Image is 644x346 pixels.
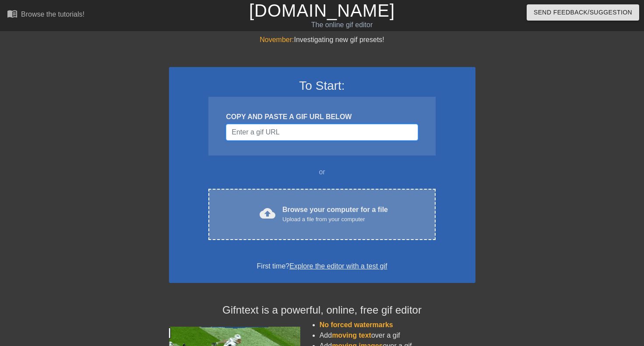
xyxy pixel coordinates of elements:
span: Send Feedback/Suggestion [534,7,632,18]
div: Browse the tutorials! [21,11,84,18]
div: First time? [180,261,464,272]
div: or [192,167,453,177]
button: Send Feedback/Suggestion [527,4,639,21]
div: COPY AND PASTE A GIF URL BELOW [226,112,418,122]
span: menu_book [7,8,18,19]
h3: To Start: [180,78,464,93]
h4: Gifntext is a powerful, online, free gif editor [169,304,475,317]
a: Explore the editor with a test gif [289,262,387,270]
div: The online gif editor [219,20,465,30]
span: cloud_upload [260,205,275,221]
input: Username [226,124,418,141]
div: Upload a file from your computer [282,215,388,224]
li: Add over a gif [320,330,475,341]
span: moving text [332,332,371,339]
a: Browse the tutorials! [7,8,84,22]
div: Investigating new gif presets! [169,35,475,45]
span: November: [260,36,294,43]
span: No forced watermarks [320,321,393,328]
a: [DOMAIN_NAME] [249,1,395,20]
div: Browse your computer for a file [282,205,388,224]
